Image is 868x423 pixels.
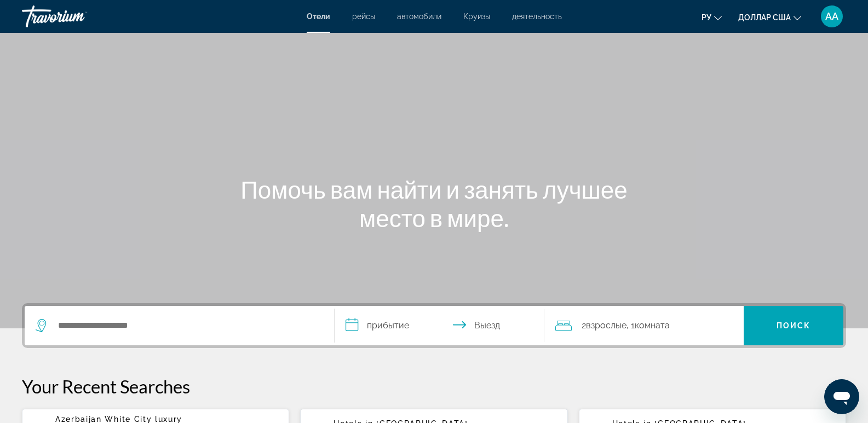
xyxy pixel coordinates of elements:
button: Выберите дату заезда и выезда [335,306,545,345]
font: АА [825,10,838,22]
font: Комната [635,320,670,331]
font: , 1 [626,320,635,331]
button: Путешественники: 2 взрослых, 0 детей [544,306,744,345]
font: ру [702,13,711,22]
a: деятельность [512,12,562,21]
font: Поиск [777,321,811,330]
a: рейсы [352,12,375,21]
div: Виджет поиска [25,306,843,345]
button: Изменить язык [702,9,722,25]
iframe: Кнопка запуска окна обмена сообщениями [824,379,859,414]
button: Меню пользователя [818,5,846,28]
button: Поиск [744,306,843,345]
p: Your Recent Searches [22,375,846,397]
a: Отели [307,12,330,21]
button: Изменить валюту [738,9,801,25]
input: Поиск отеля [57,317,318,334]
font: Помочь вам найти и занять лучшее место в мире. [240,175,628,232]
font: доллар США [738,13,791,22]
font: Взрослые [586,320,626,331]
a: Травориум [22,2,131,31]
font: 2 [582,320,586,331]
a: Круизы [463,12,490,21]
a: автомобили [397,12,441,21]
